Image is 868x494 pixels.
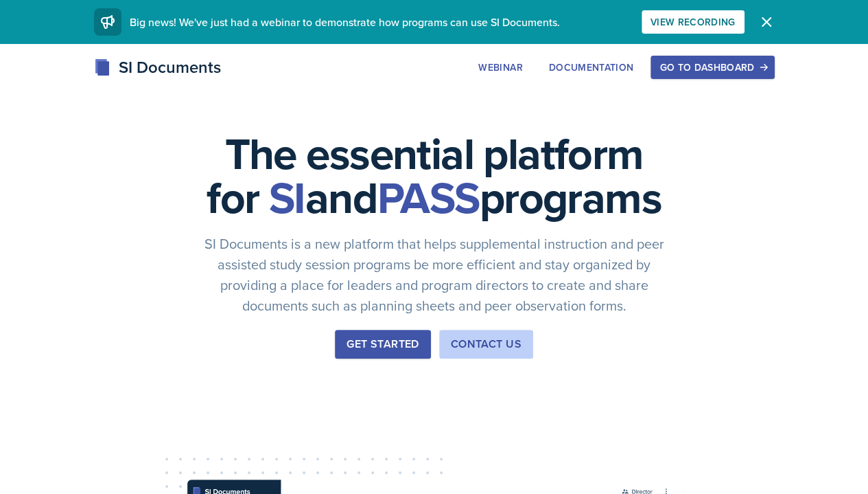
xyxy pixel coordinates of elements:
button: Get Started [335,330,430,359]
div: Go to Dashboard [659,62,765,73]
div: Webinar [478,62,522,73]
span: Big news! We've just had a webinar to demonstrate how programs can use SI Documents. [130,14,560,30]
button: View Recording [642,10,744,34]
button: Go to Dashboard [650,56,774,79]
button: Webinar [469,56,531,79]
button: Contact Us [439,330,533,359]
button: Documentation [540,56,643,79]
div: View Recording [650,16,736,27]
div: Documentation [549,62,634,73]
div: SI Documents [94,55,221,80]
div: Get Started [347,336,419,352]
div: Contact Us [451,336,521,352]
